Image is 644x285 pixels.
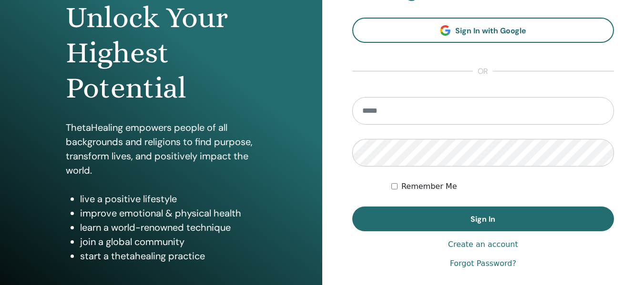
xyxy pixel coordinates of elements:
li: improve emotional & physical health [80,206,256,220]
span: Sign In [470,214,495,224]
span: Sign In with Google [455,26,526,36]
li: learn a world-renowned technique [80,220,256,235]
p: ThetaHealing empowers people of all backgrounds and religions to find purpose, transform lives, a... [66,120,256,177]
a: Sign In with Google [352,18,614,43]
div: Keep me authenticated indefinitely or until I manually logout [391,181,614,192]
li: join a global community [80,235,256,249]
span: or [473,66,493,77]
a: Forgot Password? [450,258,516,269]
label: Remember Me [401,181,457,192]
li: live a positive lifestyle [80,192,256,206]
a: Create an account [448,239,518,250]
button: Sign In [352,206,614,231]
li: start a thetahealing practice [80,249,256,263]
